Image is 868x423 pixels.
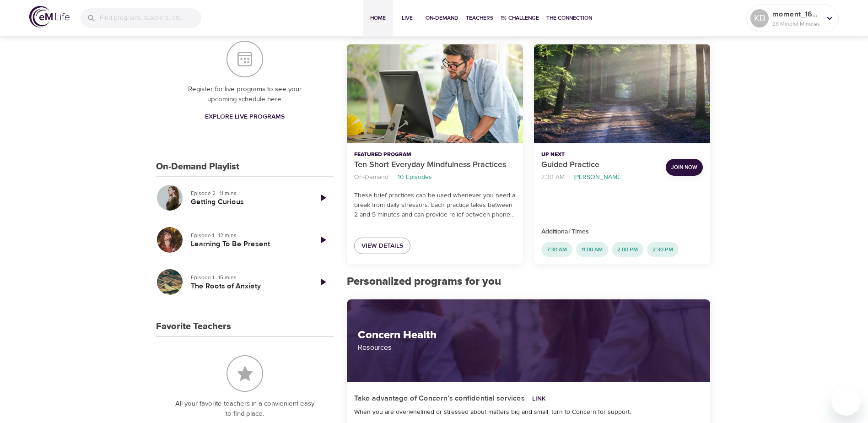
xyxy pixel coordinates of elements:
[361,240,403,252] span: View Details
[532,395,546,403] a: Link
[666,159,703,176] button: Join Now
[156,184,183,211] button: Getting Curious
[201,108,288,125] a: Explore Live Programs
[647,242,679,257] div: 2:30 PM
[671,163,697,172] span: Join Now
[534,44,710,144] button: Guided Practice
[541,242,572,257] div: 7:30 AM
[191,239,305,249] h5: Learning To Be Present
[354,407,703,417] div: When you are overwhelmed or stressed about matters big and small, turn to Concern for support.
[574,173,622,182] p: [PERSON_NAME]
[191,189,305,197] p: Episode 2 · 11 mins
[501,13,539,23] span: 1% Challenge
[347,275,711,288] h2: Personalized programs for you
[831,386,861,416] iframe: Button to launch messaging window
[546,13,592,23] span: The Connection
[226,355,263,392] img: Favorite Teachers
[772,20,821,28] p: 28 Mindful Minutes
[312,229,334,251] a: Play Episode
[312,271,334,293] a: Play Episode
[354,159,516,171] p: Ten Short Everyday Mindfulness Practices
[156,226,183,254] button: Learning To Be Present
[191,231,305,239] p: Episode 1 · 12 mins
[367,13,389,23] span: Home
[398,173,432,182] p: 10 Episodes
[354,171,516,184] nav: breadcrumb
[174,399,316,419] p: All your favorite teachers in a convienient easy to find place.
[541,246,572,254] span: 7:30 AM
[354,191,516,220] p: These brief practices can be used whenever you need a break from daily stressors. Each practice t...
[358,342,700,353] p: Resources
[347,44,523,144] button: Ten Short Everyday Mindfulness Practices
[466,13,493,23] span: Teachers
[354,151,516,159] p: Featured Program
[647,246,679,254] span: 2:30 PM
[396,13,418,23] span: Live
[191,273,305,282] p: Episode 1 · 15 mins
[576,242,608,257] div: 11:00 AM
[354,238,410,255] a: View Details
[541,151,658,159] p: Up Next
[191,282,305,291] h5: The Roots of Anxiety
[576,246,608,254] span: 11:00 AM
[541,227,703,237] p: Additional Times
[426,13,458,23] span: On-Demand
[541,159,658,171] p: Guided Practice
[358,329,700,342] h2: Concern Health
[772,9,821,20] p: moment_1695906020
[191,197,305,207] h5: Getting Curious
[612,242,643,257] div: 2:00 PM
[100,8,201,28] input: Find programs, teachers, etc...
[750,9,769,27] div: KB
[29,6,70,27] img: logo
[174,84,316,105] p: Register for live programs to see your upcoming schedule here.
[156,268,183,296] button: The Roots of Anxiety
[392,171,394,184] li: ·
[541,173,565,182] p: 7:30 AM
[612,246,643,254] span: 2:00 PM
[568,171,570,184] li: ·
[156,162,239,172] h3: On-Demand Playlist
[354,394,525,403] h5: Take advantage of Concern’s confidential services
[205,111,285,123] span: Explore Live Programs
[541,171,658,184] nav: breadcrumb
[312,187,334,209] a: Play Episode
[156,321,231,332] h3: Favorite Teachers
[226,41,263,77] img: Your Live Schedule
[354,173,388,182] p: On-Demand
